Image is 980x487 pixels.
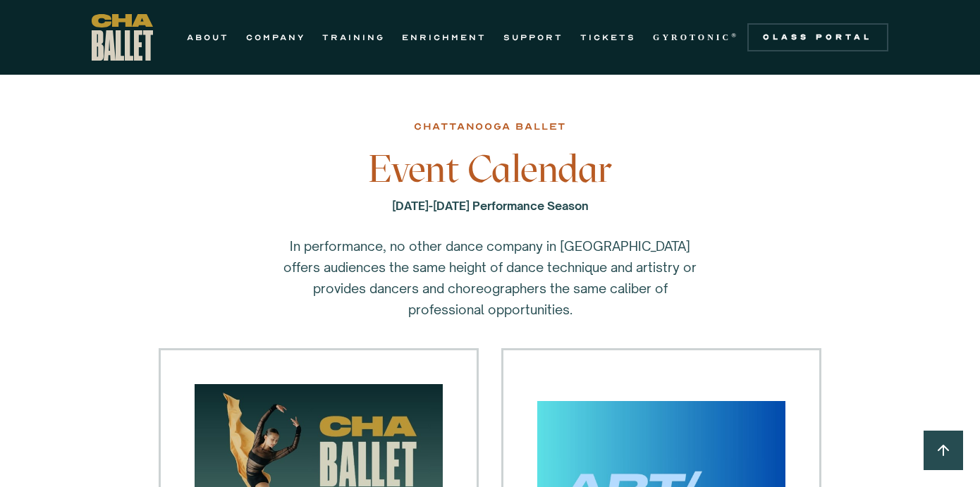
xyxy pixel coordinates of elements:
[278,235,702,320] p: In performance, no other dance company in [GEOGRAPHIC_DATA] offers audiences the same height of d...
[246,29,305,46] a: COMPANY
[756,32,880,43] div: Class Portal
[322,29,385,46] a: TRAINING
[392,199,589,213] strong: [DATE]-[DATE] Performance Season
[414,118,566,135] div: chattanooga ballet
[402,29,486,46] a: ENRICHMENT
[747,23,888,51] a: Class Portal
[187,29,229,46] a: ABOUT
[653,29,739,46] a: GYROTONIC®
[261,148,719,190] h3: Event Calendar
[653,32,731,42] strong: GYROTONIC
[580,29,636,46] a: TICKETS
[731,32,739,39] sup: ®
[503,29,563,46] a: SUPPORT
